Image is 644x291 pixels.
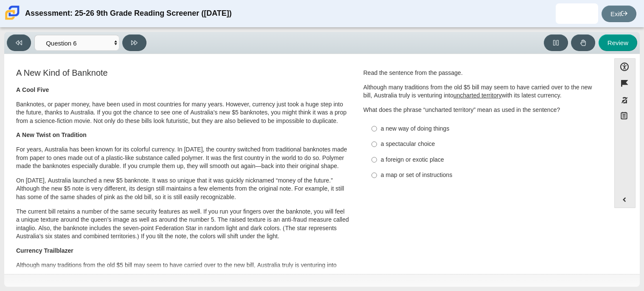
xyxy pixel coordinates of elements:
h3: A New Kind of Banknote [16,68,349,77]
b: A Cool Five [16,86,49,94]
p: Although many traditions from the old $5 bill may seem to have carried over to the new bill, Aust... [363,83,599,100]
p: Read the sentence from the passage. [363,69,599,77]
b: Currency Trailblazer [16,247,73,254]
div: a map or set of instructions [381,171,595,180]
button: Toggle response masking [614,92,636,108]
button: Open Accessibility Menu [614,58,636,75]
img: Carmen School of Science & Technology [3,4,21,22]
a: Carmen School of Science & Technology [3,16,21,23]
p: For years, Australia has been known for its colorful currency. In [DATE], the country switched fr... [16,145,349,171]
p: What does the phrase “uncharted territory” mean as used in the sentence? [363,106,599,114]
div: Assessment: 25-26 9th Grade Reading Screener ([DATE]) [25,3,232,24]
div: a new way of doing things [381,125,595,133]
img: jaiden.stokes.MnF364 [570,7,584,20]
button: Raise Your Hand [571,34,595,51]
p: On [DATE], Australia launched a new $5 banknote. It was so unique that it was quickly nicknamed “... [16,177,349,202]
div: a spectacular choice [381,140,595,148]
button: Flag item [614,75,636,91]
button: Review [599,34,637,51]
button: Expand menu. Displays the button labels. [615,191,635,208]
b: A New Twist on Tradition [16,131,87,139]
a: Exit [602,6,636,22]
p: The current bill retains a number of the same security features as well. If you run your fingers ... [16,208,349,241]
div: a foreign or exotic place [381,156,595,164]
button: Notepad [614,108,636,126]
p: Banknotes, or paper money, have been used in most countries for many years. However, currency jus... [16,100,349,126]
u: uncharted territory [453,91,502,99]
div: Assessment items [8,58,606,271]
